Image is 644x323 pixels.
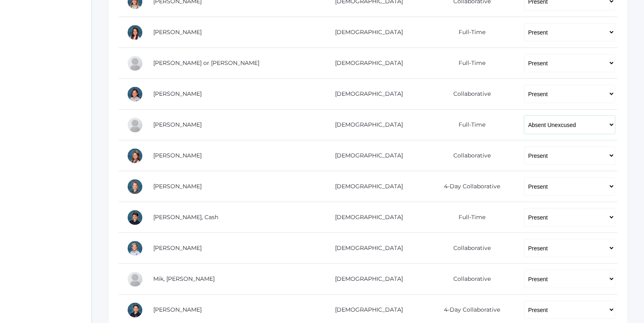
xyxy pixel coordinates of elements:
td: [DEMOGRAPHIC_DATA] [311,17,422,48]
td: [DEMOGRAPHIC_DATA] [311,110,422,140]
div: Cash Kilian [127,209,143,226]
a: [PERSON_NAME] [153,28,202,36]
td: Collaborative [422,140,516,171]
td: Collaborative [422,79,516,110]
td: [DEMOGRAPHIC_DATA] [311,233,422,264]
td: Full-Time [422,202,516,233]
td: [DEMOGRAPHIC_DATA] [311,140,422,171]
td: Collaborative [422,264,516,295]
a: [PERSON_NAME] [153,306,202,313]
a: [PERSON_NAME] [153,121,202,128]
div: Thomas or Tom Cope [127,55,143,71]
div: Louisa Hamilton [127,148,143,164]
div: Hadley Mik [127,271,143,287]
a: [PERSON_NAME] [153,183,202,190]
td: [DEMOGRAPHIC_DATA] [311,202,422,233]
td: Full-Time [422,110,516,140]
div: Grant Hein [127,179,143,195]
div: Peter Laubacher [127,240,143,256]
a: Mik, [PERSON_NAME] [153,275,215,282]
div: Wyatt Ferris [127,117,143,133]
div: Aiden Oceguera [127,302,143,318]
td: 4-Day Collaborative [422,171,516,202]
div: Grace Carpenter [127,24,143,41]
div: Esperanza Ewing [127,86,143,102]
td: [DEMOGRAPHIC_DATA] [311,171,422,202]
a: [PERSON_NAME] [153,152,202,159]
td: Full-Time [422,17,516,48]
a: [PERSON_NAME] or [PERSON_NAME] [153,59,259,67]
td: [DEMOGRAPHIC_DATA] [311,48,422,79]
td: [DEMOGRAPHIC_DATA] [311,264,422,295]
a: [PERSON_NAME] [153,244,202,252]
td: Collaborative [422,233,516,264]
td: [DEMOGRAPHIC_DATA] [311,79,422,110]
td: Full-Time [422,48,516,79]
a: [PERSON_NAME] [153,90,202,97]
a: [PERSON_NAME], Cash [153,213,218,221]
